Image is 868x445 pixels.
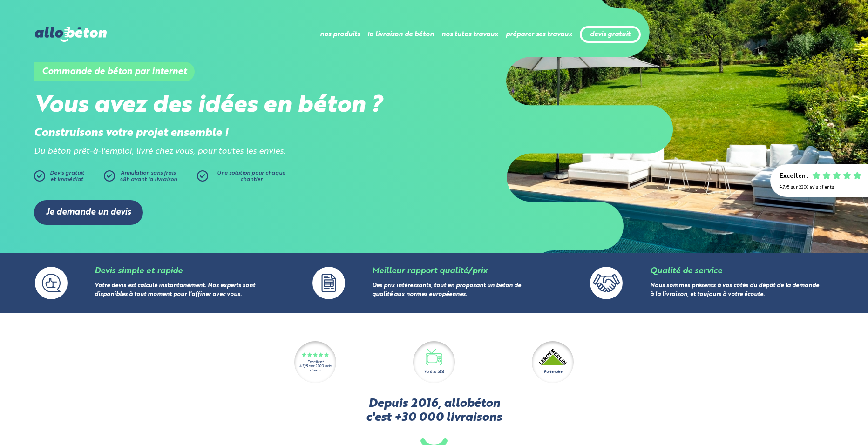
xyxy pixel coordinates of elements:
[34,148,285,155] i: Du béton prêt-à-l'emploi, livré chez vous, pour toutes les envies.
[650,267,722,275] a: Qualité de service
[780,173,808,180] div: Excellent
[372,267,487,275] a: Meilleur rapport qualité/prix
[544,369,562,375] div: Partenaire
[197,170,290,186] a: Une solution pour chaque chantier
[34,128,229,139] strong: Construisons votre projet ensemble !
[120,170,177,182] span: Annulation sans frais 48h avant la livraison
[104,170,197,186] a: Annulation sans frais48h avant la livraison
[441,23,498,46] li: nos tutos travaux
[95,283,255,297] a: Votre devis est calculé instantanément. Nos experts sont disponibles à tout moment pour l'affiner...
[506,23,572,46] li: préparer ses travaux
[780,185,859,190] div: 4.7/5 sur 2300 avis clients
[95,267,183,275] a: Devis simple et rapide
[34,62,195,81] h1: Commande de béton par internet
[367,23,434,46] li: la livraison de béton
[34,170,99,186] a: Devis gratuitet immédiat
[217,170,285,182] span: Une solution pour chaque chantier
[34,92,434,120] h2: Vous avez des idées en béton ?
[35,27,107,42] img: allobéton
[50,170,84,182] span: Devis gratuit et immédiat
[650,283,819,297] a: Nous sommes présents à vos côtés du dépôt de la demande à la livraison, et toujours à votre écoute.
[424,369,444,375] div: Vu à la télé
[307,360,324,364] div: Excellent
[294,364,336,373] div: 4.7/5 sur 2300 avis clients
[590,31,631,39] a: devis gratuit
[34,200,143,225] a: Je demande un devis
[372,283,521,297] a: Des prix intéressants, tout en proposant un béton de qualité aux normes européennes.
[320,23,360,46] li: nos produits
